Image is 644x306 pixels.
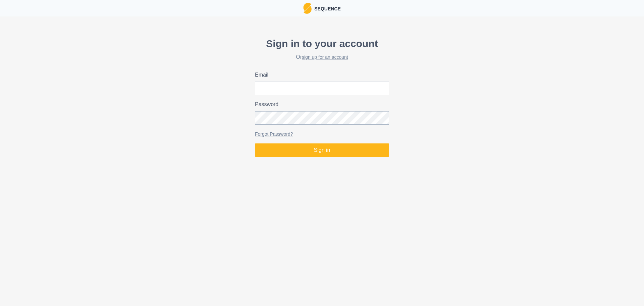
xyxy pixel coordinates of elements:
label: Password [255,100,385,108]
p: Sequence [312,4,341,12]
h2: Or [255,54,389,60]
button: Sign in [255,143,389,157]
img: Logo [303,3,312,14]
label: Email [255,71,385,79]
a: sign up for an account [302,54,348,60]
a: LogoSequence [303,3,341,14]
a: Forgot Password? [255,131,293,137]
p: Sign in to your account [255,36,389,51]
